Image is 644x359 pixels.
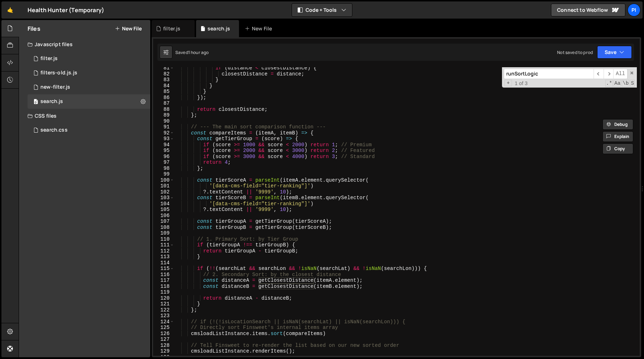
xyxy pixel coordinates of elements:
[19,37,150,51] div: Javascript files
[153,348,174,354] div: 129
[594,69,604,79] span: ​
[605,80,613,87] span: RegExp Search
[622,80,629,87] span: Whole Word Search
[153,100,174,107] div: 87
[153,166,174,172] div: 98
[153,142,174,148] div: 94
[153,343,174,349] div: 128
[153,266,174,272] div: 115
[153,201,174,207] div: 104
[115,26,142,31] button: New File
[28,66,150,80] div: 16494/45764.js
[40,98,63,105] div: search.js
[208,25,230,32] div: search.js
[153,277,174,284] div: 117
[602,119,633,130] button: Debug
[512,80,531,87] span: 1 of 3
[604,69,614,79] span: ​
[28,94,150,109] div: 16494/45041.js
[153,118,174,124] div: 90
[504,80,512,87] span: Toggle Replace mode
[153,189,174,195] div: 102
[153,159,174,166] div: 97
[28,123,150,137] div: 16494/45743.css
[153,225,174,231] div: 108
[153,284,174,290] div: 118
[28,80,150,94] div: 16494/46184.js
[153,136,174,142] div: 93
[292,4,352,16] button: Code + Tools
[245,25,275,32] div: New File
[153,331,174,337] div: 126
[602,131,633,142] button: Explain
[504,69,594,79] input: Search for
[628,4,640,16] a: Pi
[602,143,633,154] button: Copy
[153,112,174,118] div: 89
[28,6,104,14] div: Health Hunter (Temporary)
[153,289,174,295] div: 119
[153,325,174,331] div: 125
[28,51,150,66] div: 16494/44708.js
[153,154,174,160] div: 96
[40,84,70,90] div: new-filter.js
[153,124,174,130] div: 91
[153,89,174,95] div: 85
[153,248,174,254] div: 112
[557,49,593,55] div: Not saved to prod
[19,109,150,123] div: CSS files
[28,25,40,33] h2: Files
[34,99,38,105] span: 0
[153,171,174,177] div: 99
[40,127,68,133] div: search.css
[40,55,58,62] div: filter.js
[153,83,174,89] div: 84
[153,218,174,225] div: 107
[153,242,174,248] div: 111
[153,77,174,83] div: 83
[153,130,174,136] div: 92
[163,25,180,32] div: filter.js
[40,70,77,76] div: filters-old.js.js
[614,80,621,87] span: CaseSensitive Search
[175,49,209,55] div: Saved
[153,65,174,71] div: 81
[613,69,628,79] span: Alt-Enter
[153,295,174,301] div: 120
[153,71,174,77] div: 82
[153,183,174,189] div: 101
[153,260,174,266] div: 114
[1,1,19,19] a: 🤙
[153,301,174,307] div: 121
[188,49,209,55] div: 1 hour ago
[153,107,174,113] div: 88
[153,313,174,319] div: 123
[153,236,174,242] div: 110
[597,46,632,59] button: Save
[153,230,174,236] div: 109
[551,4,625,16] a: Connect to Webflow
[153,213,174,219] div: 106
[153,207,174,213] div: 105
[153,195,174,201] div: 103
[153,272,174,278] div: 116
[153,254,174,260] div: 113
[153,177,174,183] div: 100
[153,319,174,325] div: 124
[153,336,174,343] div: 127
[153,95,174,101] div: 86
[153,148,174,154] div: 95
[153,307,174,313] div: 122
[630,80,635,87] span: Search In Selection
